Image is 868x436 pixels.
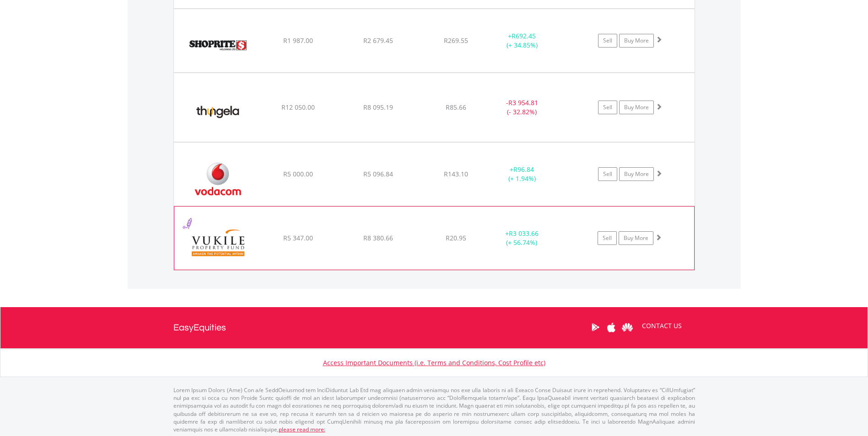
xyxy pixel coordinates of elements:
[279,425,325,433] a: please read more:
[363,170,393,178] span: R5 096.84
[323,358,545,367] a: Access Important Documents (i.e. Terms and Conditions, Cost Profile etc)
[619,231,653,245] a: Buy More
[598,167,617,181] a: Sell
[488,165,557,183] div: + (+ 1.94%)
[619,101,654,114] a: Buy More
[512,32,536,40] span: R692.45
[619,34,654,48] a: Buy More
[446,234,466,242] span: R20.95
[588,313,604,341] a: Google Play
[619,167,654,181] a: Buy More
[283,234,313,242] span: R5 347.00
[363,234,393,242] span: R8 380.66
[513,165,534,174] span: R96.84
[598,231,617,245] a: Sell
[598,34,617,48] a: Sell
[636,313,688,339] a: CONTACT US
[179,218,258,267] img: EQU.ZA.VKE.png
[173,386,695,433] p: Lorem Ipsum Dolors (Ame) Con a/e SeddOeiusmod tem InciDiduntut Lab Etd mag aliquaen admin veniamq...
[178,85,257,139] img: EQU.ZA.TGA.png
[178,154,257,203] img: EQU.ZA.VOD.png
[446,103,466,112] span: R85.66
[173,307,226,348] a: EasyEquities
[281,103,315,112] span: R12 050.00
[283,170,313,178] span: R5 000.00
[508,98,538,107] span: R3 954.81
[178,21,257,70] img: EQU.ZA.SHP.png
[444,36,468,45] span: R269.55
[363,103,393,112] span: R8 095.19
[598,101,617,114] a: Sell
[283,36,313,45] span: R1 987.00
[363,36,393,45] span: R2 679.45
[488,98,557,117] div: - (- 32.82%)
[444,170,468,178] span: R143.10
[488,32,557,50] div: + (+ 34.85%)
[509,229,539,238] span: R3 033.66
[487,229,556,247] div: + (+ 56.74%)
[620,313,636,341] a: Huawei
[604,313,620,341] a: Apple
